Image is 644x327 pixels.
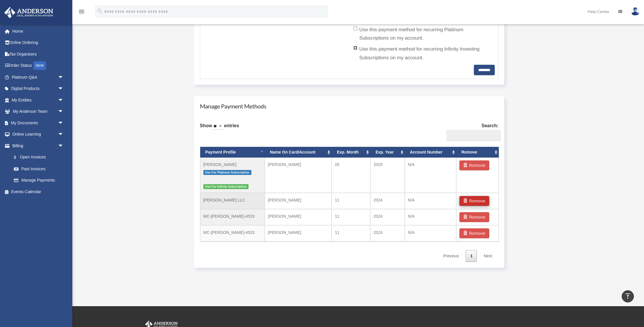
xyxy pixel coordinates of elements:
[446,130,501,141] input: Search:
[631,7,640,16] img: User Pic
[405,158,456,193] td: N/A
[265,225,332,241] td: [PERSON_NAME]
[354,27,357,30] input: Use this payment method for recurring Platinum Subscriptions on my account.
[58,71,69,83] span: arrow_drop_down
[265,209,332,225] td: [PERSON_NAME]
[4,94,72,106] a: My Entitiesarrow_drop_down
[4,37,72,49] a: Online Ordering
[200,193,265,209] td: [PERSON_NAME] LLC
[456,147,499,158] th: Remove: activate to sort column ascending
[4,186,72,197] a: Events Calendar
[4,25,72,37] a: Home
[203,170,251,175] span: Use For Platinum Subscription
[444,122,498,141] label: Search:
[58,94,69,106] span: arrow_drop_down
[332,209,370,225] td: 11
[8,152,72,163] a: $Open Invoices
[459,228,489,238] button: Remove
[370,193,405,209] td: 2024
[203,184,249,189] span: Use For Infinity Subscription
[332,158,370,193] td: 05
[265,147,332,158] th: Name On Card/Account: activate to sort column ascending
[58,117,69,129] span: arrow_drop_down
[624,293,631,300] i: vertical_align_top
[212,123,224,130] select: Showentries
[4,71,72,83] a: Platinum Q&Aarrow_drop_down
[4,48,72,60] a: Tax Organizers
[332,193,370,209] td: 11
[479,250,496,262] a: Next
[4,106,72,117] a: My Anderson Teamarrow_drop_down
[354,46,357,50] input: Use this payment method for recurring Infinity Investing Subscriptions on my account.
[459,212,489,222] button: Remove
[17,154,20,161] span: $
[459,196,489,206] button: Remove
[3,7,55,18] img: Anderson Advisors Platinum Portal
[265,193,332,209] td: [PERSON_NAME]
[4,129,72,140] a: Online Learningarrow_drop_down
[200,147,265,158] th: Payment Profile: activate to sort column descending
[200,225,265,241] td: MC-[PERSON_NAME]-4533
[200,158,265,193] td: [PERSON_NAME]
[405,147,456,158] th: Account Number: activate to sort column ascending
[370,147,405,158] th: Exp. Year: activate to sort column ascending
[265,158,332,193] td: [PERSON_NAME]
[58,140,69,152] span: arrow_drop_down
[4,140,72,152] a: Billingarrow_drop_down
[78,8,85,15] i: menu
[405,193,456,209] td: N/A
[58,83,69,95] span: arrow_drop_down
[459,160,489,170] button: Remove
[4,83,72,95] a: Digital Productsarrow_drop_down
[58,129,69,141] span: arrow_drop_down
[466,250,477,262] a: 1
[78,10,85,15] a: menu
[200,122,239,136] label: Show entries
[370,158,405,193] td: 2029
[8,163,72,175] a: Past Invoices
[4,60,72,72] a: Order StatusNEW
[622,290,634,302] a: vertical_align_top
[200,209,265,225] td: MC-[PERSON_NAME]-4533
[332,225,370,241] td: 11
[200,102,499,110] h4: Manage Payment Methods
[354,25,490,43] label: Use this payment method for recurring Platinum Subscriptions on my account.
[33,61,46,70] div: NEW
[370,209,405,225] td: 2024
[97,8,103,14] i: search
[354,45,490,62] label: Use this payment method for recurring Infinity Investing Subscriptions on my account.
[439,250,463,262] a: Previous
[58,106,69,118] span: arrow_drop_down
[8,175,69,186] a: Manage Payments
[332,147,370,158] th: Exp. Month: activate to sort column ascending
[4,117,72,129] a: My Documentsarrow_drop_down
[405,225,456,241] td: N/A
[370,225,405,241] td: 2024
[405,209,456,225] td: N/A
